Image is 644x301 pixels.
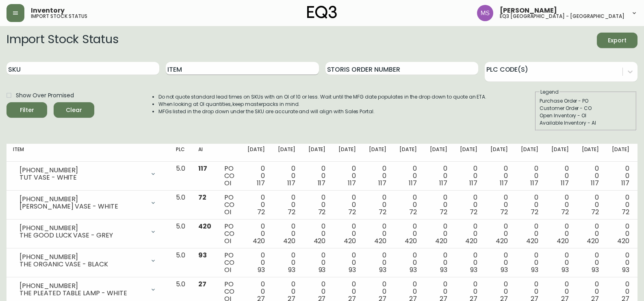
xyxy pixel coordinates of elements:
th: AI [192,144,218,162]
span: 117 [257,178,265,188]
div: 0 0 [338,223,356,245]
span: 117 [591,178,599,188]
img: logo [307,6,337,19]
div: PO CO [224,252,234,274]
div: 0 0 [338,252,356,274]
div: 0 0 [430,165,447,187]
th: PLC [169,144,192,162]
div: 0 0 [582,194,599,216]
span: 72 [379,207,386,217]
div: 0 0 [399,165,417,187]
h5: eq3 [GEOGRAPHIC_DATA] - [GEOGRAPHIC_DATA] [500,14,624,19]
div: THE ORGANIC VASE - BLACK [20,261,145,268]
span: 93 [288,265,295,275]
td: 5.0 [169,191,192,220]
th: [DATE] [423,144,454,162]
span: 72 [318,207,326,217]
div: [PHONE_NUMBER]THE PLEATED TABLE LAMP - WHITE [13,281,163,299]
div: 0 0 [338,165,356,187]
th: [DATE] [545,144,575,162]
div: 0 0 [430,194,447,216]
span: 420 [374,236,386,246]
button: Filter [7,102,47,118]
div: 0 0 [612,223,629,245]
span: 93 [410,265,417,275]
th: [DATE] [514,144,545,162]
span: 117 [469,178,477,188]
th: [DATE] [453,144,484,162]
span: 420 [283,236,295,246]
div: 0 0 [399,252,417,274]
th: [DATE] [302,144,332,162]
span: 93 [622,265,629,275]
td: 5.0 [169,220,192,248]
span: 72 [470,207,477,217]
div: 0 0 [521,194,538,216]
legend: Legend [540,88,559,96]
li: When looking at OI quantities, keep masterpacks in mind. [158,101,487,108]
div: 0 0 [308,223,326,245]
span: 93 [562,265,569,275]
span: 72 [622,207,629,217]
div: 0 0 [551,223,569,245]
span: 420 [557,236,569,246]
span: 93 [349,265,356,275]
span: [PERSON_NAME] [500,7,557,14]
span: OI [224,236,231,246]
div: 0 0 [247,252,265,274]
th: [DATE] [484,144,514,162]
div: Purchase Order - PO [540,97,632,105]
span: 72 [348,207,356,217]
span: 72 [591,207,599,217]
span: 420 [314,236,326,246]
div: 0 0 [278,165,295,187]
span: 72 [198,193,206,202]
span: Inventory [31,7,65,14]
span: 93 [198,250,207,260]
span: 420 [198,222,211,231]
h5: import stock status [31,14,87,19]
th: [DATE] [393,144,423,162]
span: 93 [440,265,447,275]
img: 1b6e43211f6f3cc0b0729c9049b8e7af [477,5,493,21]
span: 93 [531,265,538,275]
div: 0 0 [551,194,569,216]
span: 72 [440,207,447,217]
div: 0 0 [582,165,599,187]
div: 0 0 [399,223,417,245]
div: Open Inventory - OI [540,112,632,119]
div: TUT VASE - WHITE [20,174,145,181]
span: 420 [253,236,265,246]
span: 420 [526,236,538,246]
span: 420 [435,236,447,246]
div: [PHONE_NUMBER] [20,282,145,290]
span: 27 [198,279,206,289]
span: 93 [470,265,477,275]
div: Available Inventory - AI [540,119,632,127]
span: 420 [496,236,508,246]
span: 117 [318,178,326,188]
li: Do not quote standard lead times on SKUs with an OI of 10 or less. Wait until the MFG date popula... [158,93,487,101]
div: 0 0 [308,252,326,274]
span: 420 [587,236,599,246]
th: Item [7,144,169,162]
td: 5.0 [169,248,192,277]
div: PO CO [224,194,234,216]
div: Customer Order - CO [540,105,632,112]
div: 0 0 [308,194,326,216]
div: 0 0 [612,165,629,187]
div: 0 0 [551,252,569,274]
div: [PHONE_NUMBER] [20,224,145,232]
button: Export [597,33,637,48]
div: 0 0 [460,165,477,187]
th: [DATE] [271,144,302,162]
th: [DATE] [605,144,636,162]
h2: Import Stock Status [7,33,118,48]
div: [PHONE_NUMBER]THE ORGANIC VASE - BLACK [13,252,163,270]
div: 0 0 [521,223,538,245]
div: THE GOOD LUCK VASE - GREY [20,232,145,239]
span: 72 [288,207,295,217]
div: 0 0 [369,252,386,274]
span: 117 [621,178,629,188]
div: 0 0 [460,252,477,274]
